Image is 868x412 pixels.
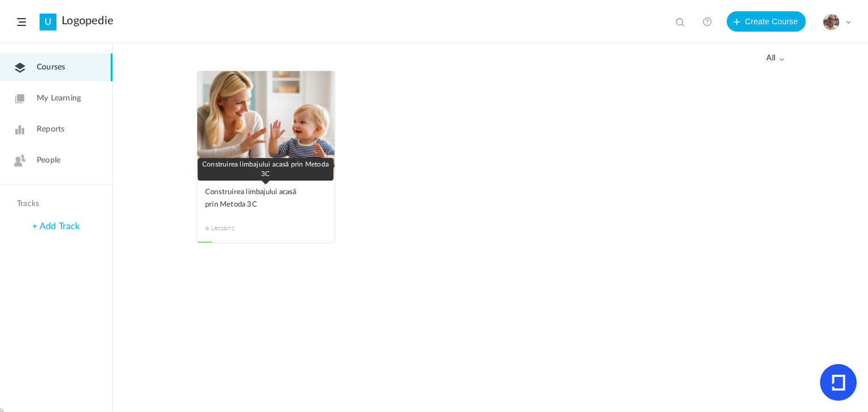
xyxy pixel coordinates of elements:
a: U [40,14,57,30]
button: Create Course [727,11,806,32]
a: Construirea limbajului acasă prin Metoda 3C [205,186,327,212]
span: Construirea limbajului acasă prin Metoda 3C [205,186,310,211]
span: People [37,155,60,166]
span: My Learning [37,93,81,104]
a: Logopedie [62,14,114,28]
span: Reports [37,124,64,135]
h4: Tracks [17,199,93,209]
a: + Add Track [32,222,80,231]
span: 6 Lessons [205,223,266,233]
img: eu.png [823,14,839,30]
span: 0m [301,156,327,173]
a: 0m [197,71,335,178]
span: all [766,54,784,63]
span: Courses [37,62,65,73]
